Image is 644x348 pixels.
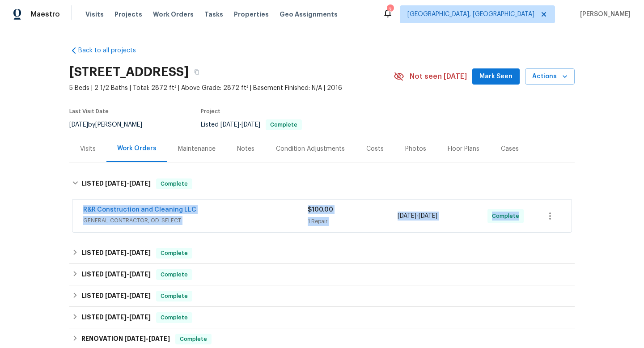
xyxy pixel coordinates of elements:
[81,269,151,280] h6: LISTED
[241,122,260,128] span: [DATE]
[201,122,302,128] span: Listed
[80,144,96,153] div: Visits
[69,264,575,285] div: LISTED [DATE]-[DATE]Complete
[220,122,260,128] span: -
[105,293,127,299] span: [DATE]
[201,109,220,114] span: Project
[176,335,211,344] span: Complete
[129,293,151,299] span: [DATE]
[69,109,109,114] span: Last Visit Date
[124,335,170,342] span: -
[105,180,127,187] span: [DATE]
[81,291,151,301] h6: LISTED
[129,250,151,256] span: [DATE]
[157,249,191,258] span: Complete
[105,250,127,256] span: [DATE]
[407,10,534,19] span: [GEOGRAPHIC_DATA], [GEOGRAPHIC_DATA]
[501,144,519,153] div: Cases
[280,10,338,19] span: Geo Assignments
[105,180,151,187] span: -
[204,11,223,17] span: Tasks
[105,314,127,320] span: [DATE]
[220,122,239,128] span: [DATE]
[398,213,416,219] span: [DATE]
[30,10,60,19] span: Maestro
[105,250,151,256] span: -
[69,170,575,198] div: LISTED [DATE]-[DATE]Complete
[410,72,467,81] span: Not seen [DATE]
[308,217,398,226] div: 1 Repair
[448,144,479,153] div: Floor Plans
[492,212,523,221] span: Complete
[178,144,216,153] div: Maintenance
[153,10,194,19] span: Work Orders
[105,271,127,277] span: [DATE]
[157,270,191,279] span: Complete
[83,207,196,213] a: R&R Construction and Cleaning LLC
[387,5,393,14] div: 3
[157,313,191,322] span: Complete
[234,10,269,19] span: Properties
[472,68,520,85] button: Mark Seen
[157,292,191,301] span: Complete
[81,334,170,344] h6: RENOVATION
[69,242,575,264] div: LISTED [DATE]-[DATE]Complete
[129,314,151,320] span: [DATE]
[69,46,155,55] a: Back to all projects
[576,10,631,19] span: [PERSON_NAME]
[419,213,437,219] span: [DATE]
[114,10,142,19] span: Projects
[69,122,88,128] span: [DATE]
[69,84,394,93] span: 5 Beds | 2 1/2 Baths | Total: 2872 ft² | Above Grade: 2872 ft² | Basement Finished: N/A | 2016
[81,312,151,323] h6: LISTED
[532,71,568,82] span: Actions
[69,307,575,328] div: LISTED [DATE]-[DATE]Complete
[105,271,151,277] span: -
[157,179,191,188] span: Complete
[267,122,301,127] span: Complete
[129,180,151,187] span: [DATE]
[69,119,153,130] div: by [PERSON_NAME]
[83,216,308,225] span: GENERAL_CONTRACTOR, OD_SELECT
[308,207,333,213] span: $100.00
[124,335,146,342] span: [DATE]
[237,144,254,153] div: Notes
[405,144,426,153] div: Photos
[479,71,513,82] span: Mark Seen
[69,68,189,76] h2: [STREET_ADDRESS]
[129,271,151,277] span: [DATE]
[69,285,575,307] div: LISTED [DATE]-[DATE]Complete
[398,212,437,221] span: -
[525,68,575,85] button: Actions
[276,144,345,153] div: Condition Adjustments
[148,335,170,342] span: [DATE]
[81,248,151,259] h6: LISTED
[117,144,157,153] div: Work Orders
[366,144,384,153] div: Costs
[81,178,151,189] h6: LISTED
[85,10,104,19] span: Visits
[105,293,151,299] span: -
[105,314,151,320] span: -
